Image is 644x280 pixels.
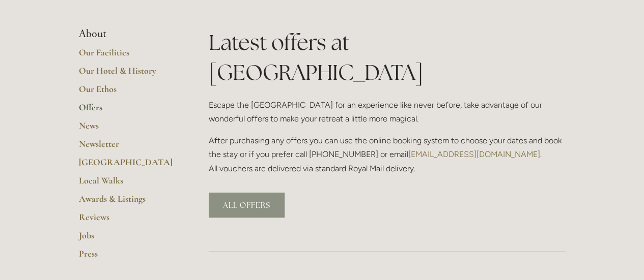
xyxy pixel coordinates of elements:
a: Jobs [79,230,176,248]
p: After purchasing any offers you can use the online booking system to choose your dates and book t... [209,134,566,175]
a: ALL OFFERS [209,193,285,217]
h1: Latest offers at [GEOGRAPHIC_DATA] [209,27,566,87]
a: Our Ethos [79,83,176,102]
a: Newsletter [79,138,176,157]
li: About [79,27,176,41]
a: Local Walks [79,175,176,193]
a: Reviews [79,211,176,230]
a: Our Hotel & History [79,65,176,83]
a: [EMAIL_ADDRESS][DOMAIN_NAME] [408,149,540,159]
a: [GEOGRAPHIC_DATA] [79,157,176,175]
a: Offers [79,102,176,120]
a: Our Facilities [79,47,176,65]
a: Awards & Listings [79,193,176,211]
p: Escape the [GEOGRAPHIC_DATA] for an experience like never before, take advantage of our wonderful... [209,98,566,126]
a: Press [79,248,176,266]
a: News [79,120,176,138]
